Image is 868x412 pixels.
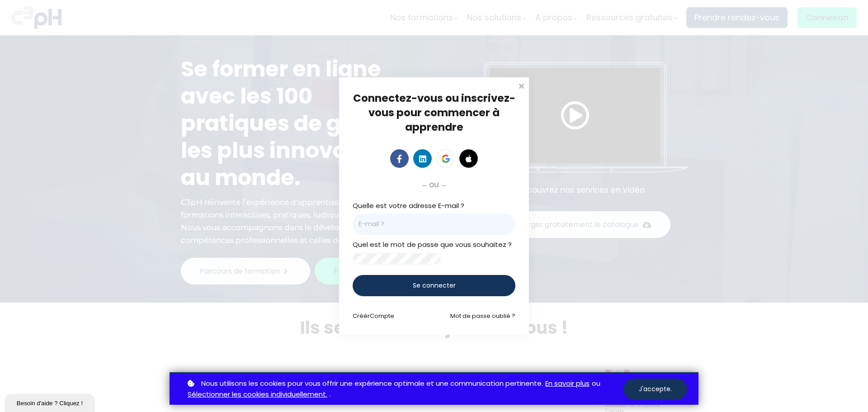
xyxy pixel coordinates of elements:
[429,178,439,191] span: ou
[545,378,590,389] a: En savoir plus
[5,392,97,412] iframe: chat widget
[413,281,456,290] span: Se connecter
[201,378,543,389] span: Nous utilisons les cookies pour vous offrir une expérience optimale et une communication pertinente.
[353,91,515,134] span: Connectez-vous ou inscrivez-vous pour commencer à apprendre
[185,378,623,401] p: ou .
[188,389,327,400] a: Sélectionner les cookies individuellement.
[353,312,394,320] a: CréérCompte
[450,312,515,320] a: Mot de passe oublié ?
[370,312,394,320] span: Compte
[623,379,687,400] button: J'accepte.
[353,213,515,235] input: E-mail ?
